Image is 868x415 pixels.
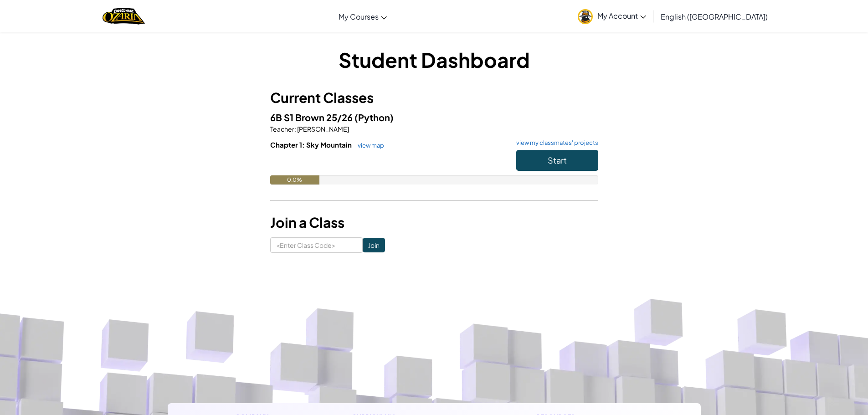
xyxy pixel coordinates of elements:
input: Join [363,238,385,252]
span: : [294,125,296,133]
img: Home [103,7,145,26]
a: Ozaria by CodeCombat logo [103,7,145,26]
a: English ([GEOGRAPHIC_DATA]) [656,4,772,29]
span: Chapter 1: Sky Mountain [270,140,353,149]
span: Teacher [270,125,294,133]
img: avatar [578,9,593,24]
a: view my classmates' projects [512,140,598,146]
a: My Courses [334,4,391,29]
span: [PERSON_NAME] [296,125,349,133]
span: My Courses [339,12,379,21]
span: Start [548,155,567,165]
span: My Account [597,11,646,20]
div: 0.0% [270,175,319,184]
button: Start [516,150,598,171]
input: <Enter Class Code> [270,237,363,253]
span: (Python) [354,112,394,123]
h3: Join a Class [270,212,598,233]
h1: Student Dashboard [270,46,598,74]
span: English ([GEOGRAPHIC_DATA]) [661,12,768,21]
span: 6B S1 Brown 25/26 [270,112,354,123]
h3: Current Classes [270,87,598,108]
a: view map [353,142,384,149]
a: My Account [573,2,651,31]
